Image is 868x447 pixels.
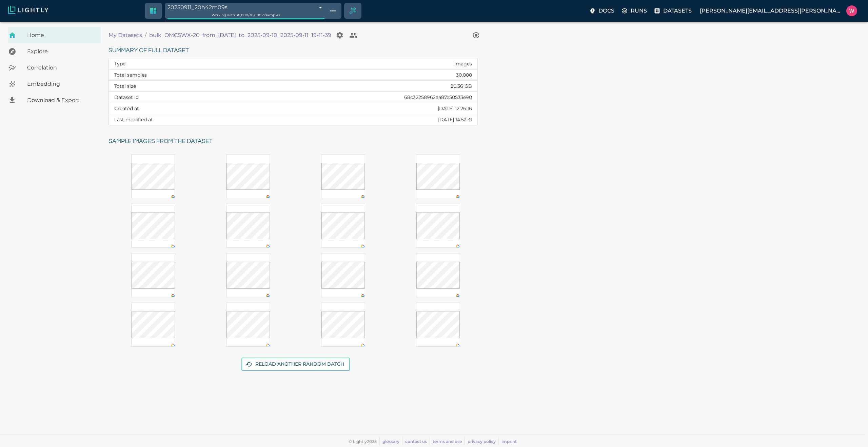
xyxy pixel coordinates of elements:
td: [DATE] 12:26:16 [251,103,477,114]
h6: Summary of full dataset [108,45,478,56]
div: 20250911_20h42m09s [167,3,324,12]
a: Download & Export [8,92,101,108]
td: [DATE] 14:52:31 [251,114,477,125]
td: 30,000 [251,69,477,81]
label: [PERSON_NAME][EMAIL_ADDRESS][PERSON_NAME]William Maio [697,3,860,18]
a: privacy policy [468,439,496,444]
label: Datasets [652,5,694,17]
button: Manage your dataset [333,28,347,42]
span: Working with 30,000 / 30,000 of samples [212,13,280,17]
a: glossary [382,439,399,444]
th: Last modified at [109,114,251,125]
li: / [145,31,146,39]
span: Correlation [27,64,95,72]
span: Explore [27,47,95,56]
td: 68c32258962aa87e50533e90 [251,92,477,103]
span: Download & Export [27,96,95,104]
button: Collaborate on your dataset [347,28,360,42]
span: Embedding [27,80,95,88]
th: Total samples [109,69,251,81]
div: Create selection [344,3,361,19]
a: bulk_OMCSWX-20_from_[DATE]_to_2025-09-10_2025-09-11_19-11-39 [149,31,331,39]
a: Explore [8,43,101,60]
a: Home [8,27,101,43]
p: bulk_OMCSWX-20_from_2025-09-08_to_2025-09-10_2025-09-11_19-11-39 [149,31,331,39]
th: Created at [109,103,251,114]
a: Embedding [8,76,101,92]
button: Show tag tree [327,5,339,17]
button: Reload another random batch [241,358,350,371]
span: © Lightly 2025 [349,439,377,444]
img: Lightly [8,6,48,14]
a: imprint [501,439,517,444]
label: Runs [620,5,650,17]
p: Docs [598,7,614,15]
nav: explore, analyze, sample, metadata, embedding, correlations label, download your dataset [8,27,101,108]
p: Datasets [663,7,692,15]
table: dataset summary [109,58,477,125]
th: Total size [109,81,251,92]
a: Correlation [8,60,101,76]
th: Type [109,58,251,69]
a: Switch to crop dataset [145,3,161,19]
a: My Datasets [108,31,142,39]
span: Home [27,31,95,39]
h6: Sample images from the dataset [108,136,483,147]
button: View worker run detail [469,28,483,42]
th: Dataset Id [109,92,251,103]
label: Docs [588,5,617,17]
td: Images [251,58,477,69]
a: contact us [405,439,427,444]
nav: breadcrumb [108,28,469,42]
p: [PERSON_NAME][EMAIL_ADDRESS][PERSON_NAME] [700,7,844,15]
p: Runs [631,7,647,15]
img: William Maio [846,5,857,16]
td: 20.36 GB [251,81,477,92]
a: terms and use [433,439,462,444]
